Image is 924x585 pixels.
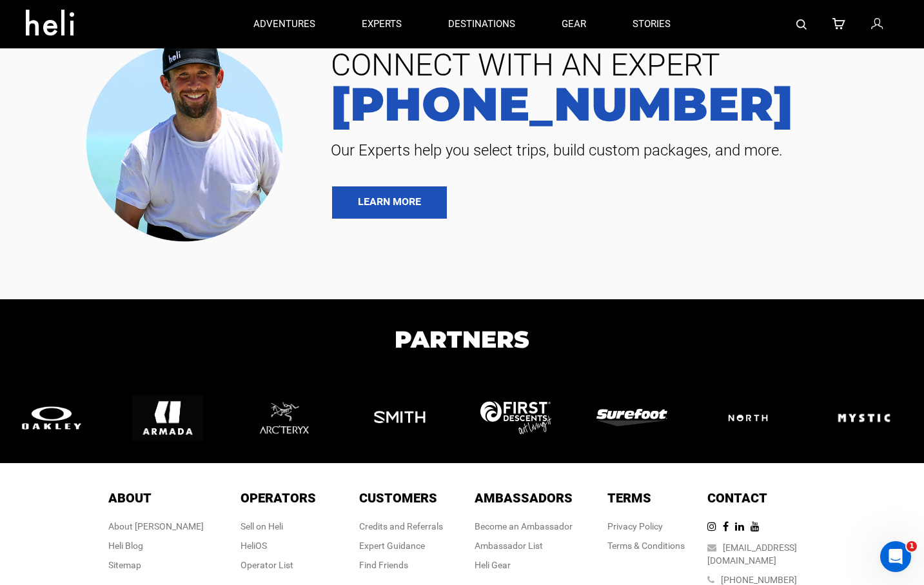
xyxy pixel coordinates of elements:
[475,521,573,531] a: Become an Ambassador
[332,186,447,219] a: LEARN MORE
[829,382,912,453] img: logo
[721,575,797,585] a: [PHONE_NUMBER]
[475,539,573,552] div: Ambassador List
[707,490,767,506] span: Contact
[248,381,332,455] img: logo
[76,20,302,248] img: contact our team
[364,382,448,453] img: logo
[880,541,911,572] iframe: Intercom live chat
[359,559,443,571] div: Find Friends
[475,560,511,570] a: Heli Gear
[359,490,437,506] span: Customers
[241,559,316,571] div: Operator List
[607,521,663,531] a: Privacy Policy
[480,401,564,434] img: logo
[321,50,905,81] span: CONNECT WITH AN EXPERT
[132,382,216,453] img: logo
[108,520,204,533] div: About [PERSON_NAME]
[607,540,685,551] a: Terms & Conditions
[108,490,152,506] span: About
[362,17,402,31] p: experts
[713,399,796,437] img: logo
[359,540,425,551] a: Expert Guidance
[321,81,905,127] a: [PHONE_NUMBER]
[16,404,100,432] img: logo
[108,540,143,551] a: Heli Blog
[241,490,316,506] span: Operators
[241,520,316,533] div: Sell on Heli
[596,409,680,426] img: logo
[607,490,651,506] span: Terms
[907,541,917,551] span: 1
[321,140,905,161] span: Our Experts help you select trips, build custom packages, and more.
[241,540,267,551] a: HeliOS
[796,19,807,30] img: search-bar-icon.svg
[253,17,315,31] p: adventures
[448,17,515,31] p: destinations
[108,559,204,571] div: Sitemap
[359,521,443,531] a: Credits and Referrals
[707,542,797,566] a: [EMAIL_ADDRESS][DOMAIN_NAME]
[475,490,573,506] span: Ambassadors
